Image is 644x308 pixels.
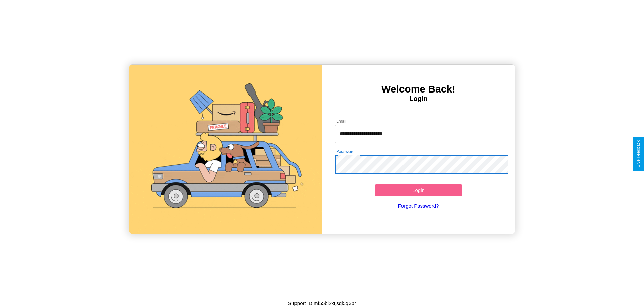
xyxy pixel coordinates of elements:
[636,140,641,168] div: Give Feedback
[322,83,515,95] h3: Welcome Back!
[322,95,515,103] h4: Login
[288,299,356,308] p: Support ID: mf55bl2xtjsqi5q3br
[332,196,505,215] a: Forgot Password?
[129,65,322,234] img: gif
[336,149,354,155] label: Password
[336,118,347,124] label: Email
[375,184,462,196] button: Login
